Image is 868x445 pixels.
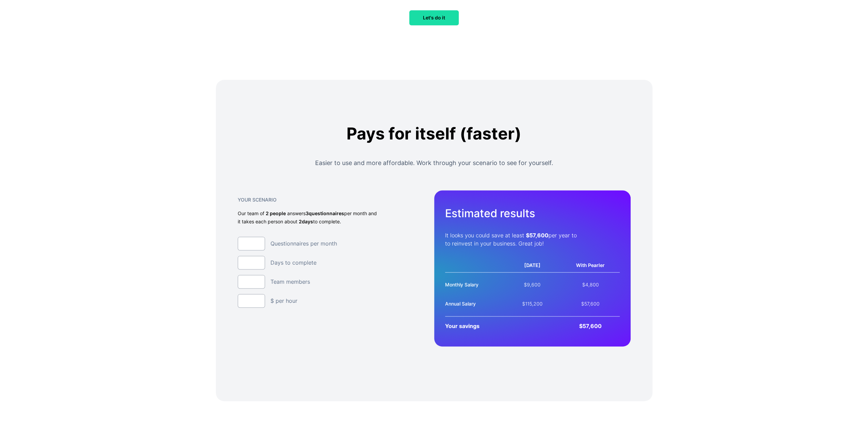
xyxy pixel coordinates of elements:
[445,322,503,330] strong: Your savings
[238,209,434,226] p: Our team of answers per month and it takes each person about to complete.
[445,220,620,258] div: It looks you could save at least per year to to reinvest in your business. Great job!
[561,300,620,308] span: $57,600
[561,261,620,269] span: With Pearler
[270,294,434,308] label: $ per hour
[299,219,313,224] span: 2 days
[445,281,503,289] strong: Monthly Salary
[503,261,561,269] span: [DATE]
[561,281,620,289] span: $4,800
[270,256,434,269] label: Days to complete
[238,190,434,209] div: Your Scenario
[561,322,620,330] span: $57,600
[306,210,344,216] span: 3 questionnaires
[227,123,642,144] h2: Pays for itself (faster)
[503,281,561,289] span: $9,600
[503,300,561,308] span: $115,200
[526,232,548,239] span: $57,600
[270,275,434,288] label: Team members
[409,10,459,25] a: Let's do it
[270,237,434,250] label: Questionnaires per month
[445,300,503,308] strong: Annual Salary
[266,210,286,216] span: 2 people
[445,201,620,220] h2: Estimated results
[227,158,642,168] p: Easier to use and more affordable. Work through your scenario to see for yourself.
